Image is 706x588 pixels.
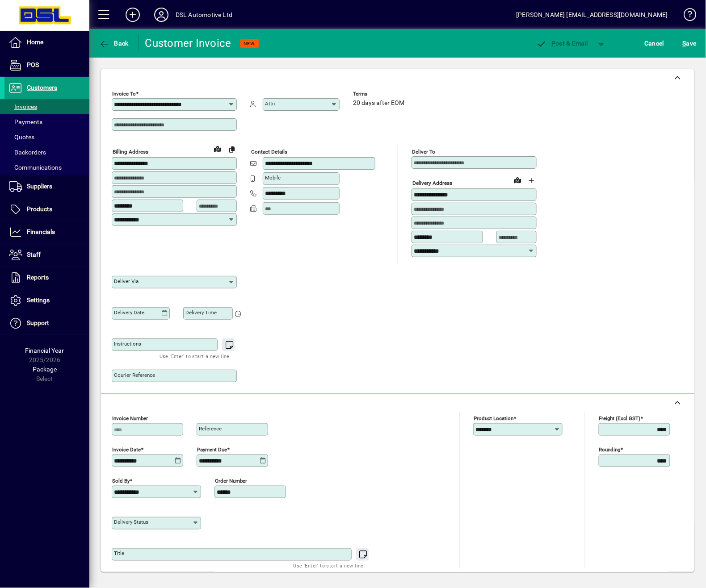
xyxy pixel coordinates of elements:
[599,415,641,421] mat-label: Freight (excl GST)
[4,289,89,312] a: Settings
[599,446,621,453] mat-label: Rounding
[645,36,664,50] span: Cancel
[27,251,41,258] span: Staff
[215,478,247,484] mat-label: Order number
[4,99,89,114] a: Invoices
[114,372,155,378] mat-label: Courier Reference
[197,446,227,453] mat-label: Payment due
[225,142,239,156] button: Copy to Delivery address
[118,7,147,23] button: Add
[681,35,699,51] button: Save
[353,91,407,97] span: Terms
[9,149,46,156] span: Backorders
[4,31,89,54] a: Home
[4,129,89,145] a: Quotes
[199,425,222,432] mat-label: Reference
[4,244,89,266] a: Staff
[27,296,50,304] span: Settings
[683,40,686,47] span: S
[9,118,42,125] span: Payments
[9,103,37,110] span: Invoices
[4,221,89,243] a: Financials
[25,347,64,354] span: Financial Year
[4,312,89,334] a: Support
[294,561,364,571] mat-hint: Use 'Enter' to start a new line
[27,84,57,91] span: Customers
[412,149,435,155] mat-label: Deliver To
[4,175,89,198] a: Suppliers
[552,40,556,47] span: P
[176,8,232,22] div: DSL Automotive Ltd
[525,173,539,188] button: Choose address
[510,173,525,187] a: View on map
[677,2,695,31] a: Knowledge Base
[114,278,139,284] mat-label: Deliver via
[99,40,129,47] span: Back
[210,142,225,156] a: View on map
[536,40,588,47] span: ost & Email
[97,35,131,51] button: Back
[185,309,217,316] mat-label: Delivery time
[114,519,148,525] mat-label: Delivery status
[4,114,89,129] a: Payments
[27,205,52,213] span: Products
[112,446,141,453] mat-label: Invoice date
[27,183,52,190] span: Suppliers
[160,351,230,361] mat-hint: Use 'Enter' to start a new line
[353,100,404,107] span: 20 days after EOM
[33,366,57,373] span: Package
[683,36,697,50] span: ave
[265,175,281,181] mat-label: Mobile
[532,35,593,51] button: Post & Email
[114,550,124,557] mat-label: Title
[114,341,141,347] mat-label: Instructions
[474,415,513,421] mat-label: Product location
[265,100,275,107] mat-label: Attn
[89,35,139,51] app-page-header-button: Back
[517,8,668,22] div: [PERSON_NAME] [EMAIL_ADDRESS][DOMAIN_NAME]
[27,319,49,326] span: Support
[4,54,89,76] a: POS
[4,160,89,175] a: Communications
[145,36,231,50] div: Customer Invoice
[114,309,144,316] mat-label: Delivery date
[9,133,34,141] span: Quotes
[112,415,148,421] mat-label: Invoice number
[4,267,89,289] a: Reports
[244,41,255,46] span: NEW
[147,7,176,23] button: Profile
[27,38,43,46] span: Home
[4,198,89,221] a: Products
[112,91,136,97] mat-label: Invoice To
[27,228,55,235] span: Financials
[27,274,49,281] span: Reports
[112,478,130,484] mat-label: Sold by
[4,145,89,160] a: Backorders
[643,35,667,51] button: Cancel
[9,164,62,171] span: Communications
[27,61,39,68] span: POS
